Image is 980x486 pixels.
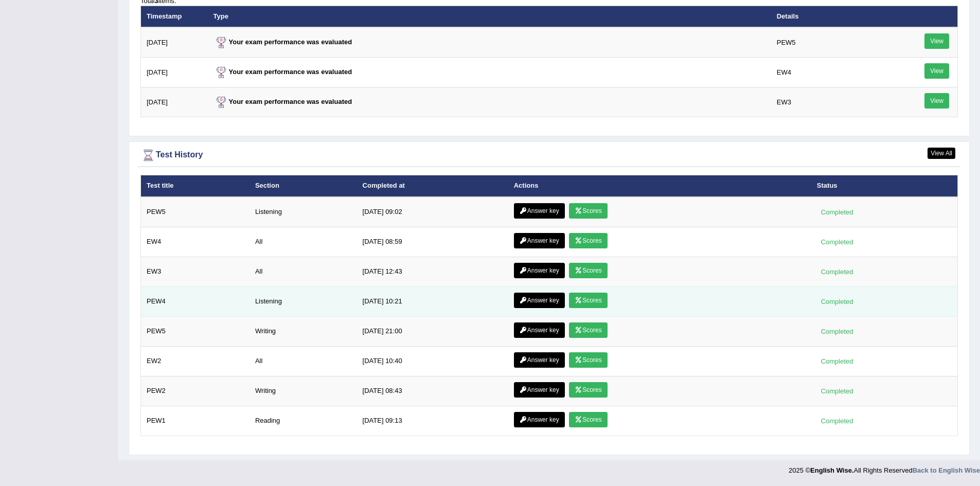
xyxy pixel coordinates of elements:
a: View [924,93,949,109]
td: Listening [250,286,357,316]
th: Timestamp [141,6,208,27]
th: Details [771,6,896,27]
td: EW2 [141,346,250,376]
td: Listening [250,197,357,227]
td: [DATE] 12:43 [357,257,508,286]
a: View [924,63,949,79]
td: PEW4 [141,286,250,316]
div: Completed [817,296,857,307]
td: [DATE] 08:59 [357,227,508,257]
div: Completed [817,386,857,397]
th: Section [250,175,357,197]
td: Writing [250,316,357,346]
th: Status [811,175,958,197]
td: EW4 [771,58,896,87]
td: [DATE] [141,58,208,87]
a: Answer key [514,233,565,248]
a: Answer key [514,263,565,278]
a: Scores [569,203,607,219]
strong: Your exam performance was evaluated [213,98,352,105]
div: Completed [817,356,857,367]
td: EW4 [141,227,250,257]
a: Scores [569,233,607,248]
th: Completed at [357,175,508,197]
a: Answer key [514,412,565,427]
td: [DATE] 08:43 [357,376,508,406]
div: 2025 © All Rights Reserved [789,460,980,475]
a: Scores [569,322,607,338]
td: [DATE] 10:21 [357,286,508,316]
td: All [250,346,357,376]
td: PEW1 [141,406,250,436]
td: PEW2 [141,376,250,406]
div: Completed [817,237,857,247]
td: [DATE] 10:40 [357,346,508,376]
td: [DATE] [141,27,208,58]
td: All [250,227,357,257]
td: All [250,257,357,286]
a: View [924,33,949,49]
a: Answer key [514,293,565,308]
td: PEW5 [141,316,250,346]
strong: English Wise. [810,466,853,474]
a: Answer key [514,352,565,368]
a: Scores [569,263,607,278]
td: Reading [250,406,357,436]
th: Type [208,6,771,27]
td: [DATE] 21:00 [357,316,508,346]
td: Writing [250,376,357,406]
div: Test History [140,148,958,163]
td: [DATE] [141,87,208,117]
td: PEW5 [771,27,896,58]
strong: Your exam performance was evaluated [213,38,352,46]
div: Completed [817,416,857,426]
td: [DATE] 09:02 [357,197,508,227]
td: PEW5 [141,197,250,227]
th: Actions [508,175,811,197]
div: Completed [817,207,857,218]
a: Answer key [514,382,565,398]
div: Completed [817,266,857,277]
a: Answer key [514,322,565,338]
a: Back to English Wise [913,466,980,474]
td: EW3 [771,87,896,117]
th: Test title [141,175,250,197]
a: Scores [569,293,607,308]
a: Answer key [514,203,565,219]
td: EW3 [141,257,250,286]
a: Scores [569,382,607,398]
div: Completed [817,326,857,337]
td: [DATE] 09:13 [357,406,508,436]
a: Scores [569,412,607,427]
strong: Your exam performance was evaluated [213,68,352,76]
a: Scores [569,352,607,368]
a: View All [928,148,955,159]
